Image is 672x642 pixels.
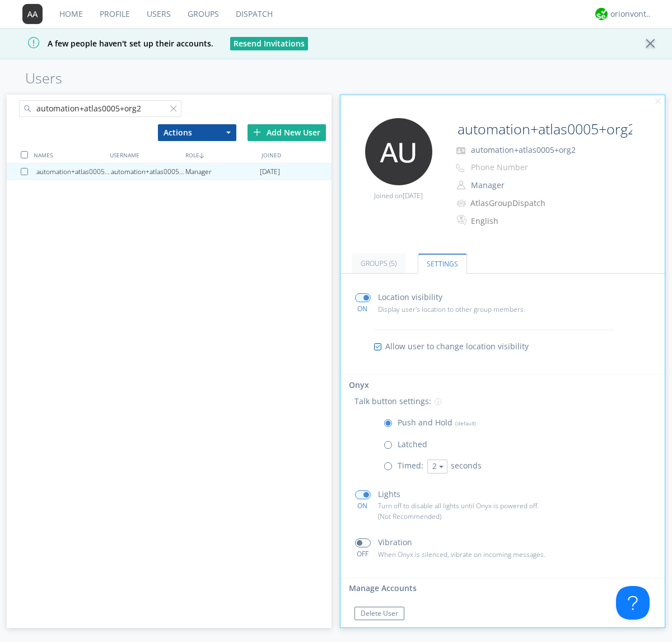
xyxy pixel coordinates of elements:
[260,163,280,180] span: [DATE]
[378,536,412,549] p: Vibration
[378,488,400,500] p: Lights
[259,147,334,163] div: JOINED
[616,586,650,620] iframe: Toggle Customer Support
[457,181,465,190] img: person-outline.svg
[398,438,427,451] p: Latched
[22,4,43,24] img: 373638.png
[452,419,476,427] span: (default)
[378,291,442,303] p: Location visibility
[470,198,564,209] div: AtlasGroupDispatch
[427,460,447,474] button: 2
[365,118,432,185] img: 373638.png
[451,460,482,471] span: seconds
[471,215,564,227] div: English
[610,8,652,20] div: orionvontas+atlas+automation+org2
[230,37,308,50] button: Resend Invitations
[354,607,404,620] button: Delete User
[398,416,476,429] p: Push and Hold
[111,163,185,180] div: automation+atlas0005+org2
[185,163,260,180] div: Manager
[595,8,608,20] img: 29d36aed6fa347d5a1537e7736e6aa13
[354,395,431,407] p: Talk button settings:
[374,191,423,200] span: Joined on
[253,128,261,136] img: plus.svg
[467,177,579,193] button: Manager
[31,147,106,163] div: NAMES
[457,213,468,227] img: In groups with Translation enabled, this user's messages will be automatically translated to and ...
[456,163,465,172] img: phone-outline.svg
[385,341,529,352] span: Allow user to change location visibility
[350,549,375,559] div: OFF
[248,124,326,141] div: Add New User
[453,118,634,140] input: Name
[107,147,183,163] div: USERNAME
[378,304,564,315] p: Display user's location to other group members.
[19,100,181,117] input: Search users
[350,304,375,313] div: ON
[378,511,564,522] p: (Not Recommended)
[352,254,405,273] a: Groups (5)
[36,163,111,180] div: automation+atlas0005+org2
[457,195,468,210] img: icon-alert-users-thin-outline.svg
[7,163,332,180] a: automation+atlas0005+org2automation+atlas0005+org2Manager[DATE]
[398,460,423,472] p: Timed:
[378,549,564,560] p: When Onyx is silenced, vibrate on incoming messages.
[378,500,564,511] p: Turn off to disable all lights until Onyx is powered off.
[471,144,576,155] span: automation+atlas0005+org2
[403,191,423,200] span: [DATE]
[183,147,258,163] div: ROLE
[418,254,467,274] a: Settings
[8,38,213,49] span: A few people haven't set up their accounts.
[350,501,375,510] div: ON
[654,98,662,106] img: cancel.svg
[158,124,236,141] button: Actions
